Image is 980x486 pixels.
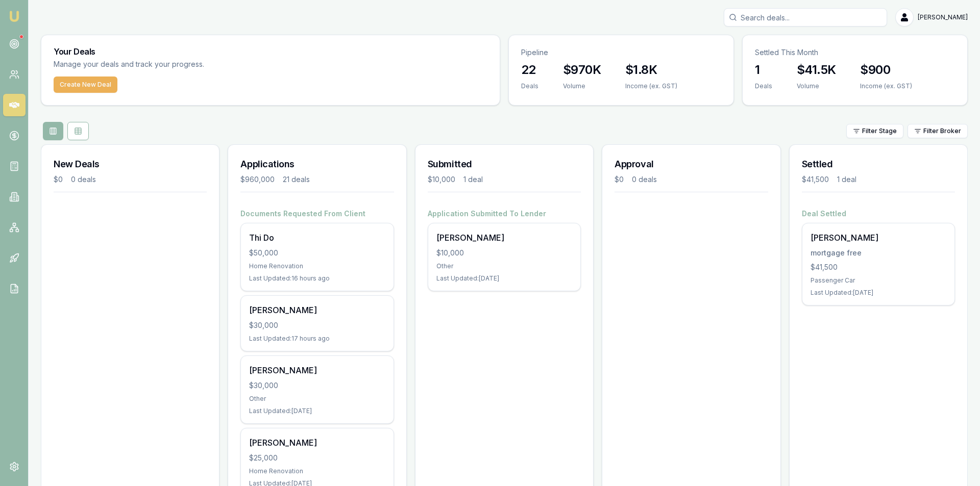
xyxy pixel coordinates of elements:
div: Home Renovation [249,262,385,270]
div: [PERSON_NAME] [436,232,572,244]
div: 1 deal [463,174,483,185]
h4: Deal Settled [802,209,955,219]
div: [PERSON_NAME] [249,304,385,316]
h3: $900 [860,62,912,78]
div: [PERSON_NAME] [249,364,385,376]
div: Home Renovation [249,467,385,475]
h3: New Deals [54,157,207,171]
p: Settled This Month [755,47,955,58]
div: 1 deal [837,174,856,185]
div: Income (ex. GST) [625,82,677,90]
span: Filter Broker [923,127,961,135]
div: Deals [755,82,772,90]
div: 0 deals [71,174,96,185]
button: Filter Broker [908,124,968,138]
div: $25,000 [249,453,385,463]
div: Volume [563,82,601,90]
div: mortgage free [811,248,946,258]
div: Last Updated: 17 hours ago [249,335,385,343]
h3: Applications [240,157,394,171]
div: $0 [54,174,63,185]
div: $0 [615,174,624,185]
div: Last Updated: 16 hours ago [249,274,385,283]
div: $41,500 [802,174,829,185]
h3: 22 [521,62,538,78]
div: $30,000 [249,320,385,330]
span: Filter Stage [862,127,897,135]
div: $10,000 [428,174,455,185]
div: $960,000 [240,174,275,185]
div: 0 deals [632,174,657,185]
div: Thi Do [249,232,385,244]
div: $10,000 [436,248,572,258]
h3: Approval [615,157,768,171]
div: Last Updated: [DATE] [436,274,572,283]
div: [PERSON_NAME] [811,232,946,244]
h3: $1.8K [625,62,677,78]
div: $41,500 [811,262,946,272]
h3: $41.5K [797,62,836,78]
button: Create New Deal [54,76,117,93]
h3: Submitted [428,157,581,171]
h3: Your Deals [54,47,487,56]
h4: Application Submitted To Lender [428,209,581,219]
p: Pipeline [521,47,721,58]
h4: Documents Requested From Client [240,209,394,219]
h3: $970K [563,62,601,78]
div: $30,000 [249,380,385,391]
div: $50,000 [249,248,385,258]
input: Search deals [724,8,887,27]
div: Other [436,262,572,270]
h3: 1 [755,62,772,78]
div: Volume [797,82,836,90]
span: [PERSON_NAME] [918,13,968,21]
div: 21 deals [283,174,310,185]
div: Passenger Car [811,276,946,285]
img: emu-icon-u.png [8,10,20,22]
p: Manage your deals and track your progress. [54,59,315,70]
div: Last Updated: [DATE] [249,407,385,415]
button: Filter Stage [846,124,903,138]
div: Last Updated: [DATE] [811,289,946,297]
h3: Settled [802,157,955,171]
div: Income (ex. GST) [860,82,912,90]
div: Other [249,395,385,403]
div: Deals [521,82,538,90]
div: [PERSON_NAME] [249,437,385,449]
